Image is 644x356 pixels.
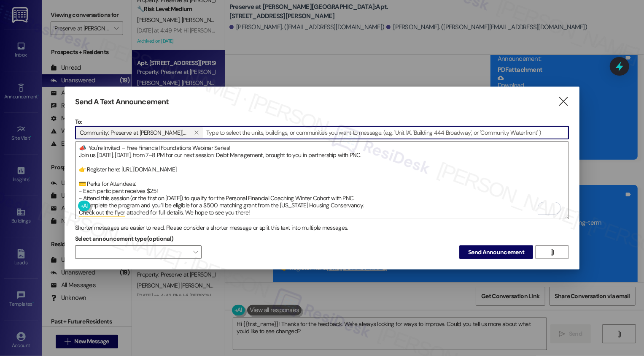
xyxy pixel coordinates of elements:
i:  [194,129,199,136]
span: Send Announcement [468,248,524,257]
i:  [549,249,555,255]
div: Shorter messages are easier to read. Please consider a shorter message or split this text into mu... [75,223,569,232]
i:  [558,97,569,106]
input: Type to select the units, buildings, or communities you want to message. (e.g. 'Unit 1A', 'Buildi... [204,126,569,139]
div: To enrich screen reader interactions, please activate Accessibility in Grammarly extension settings [75,141,569,219]
span: Community: Preserve at Wells Branch [80,127,187,138]
button: Send Announcement [459,245,533,259]
p: To: [75,117,569,126]
textarea: To enrich screen reader interactions, please activate Accessibility in Grammarly extension settings [75,142,569,219]
h3: Send A Text Announcement [75,97,169,107]
button: Community: Preserve at Wells Branch [190,127,203,138]
label: Select announcement type (optional) [75,232,174,245]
